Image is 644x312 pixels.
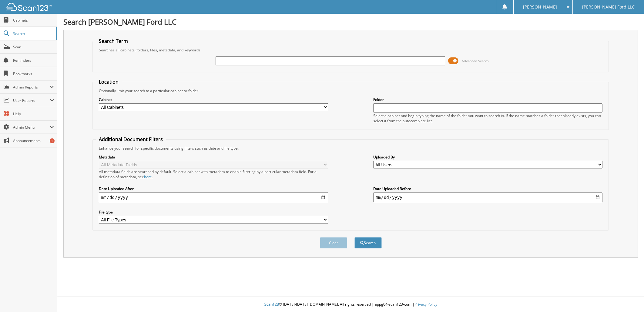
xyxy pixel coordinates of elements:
img: scan123-logo-white.svg [6,3,52,11]
label: Folder [373,97,603,102]
span: Admin Reports [13,85,50,90]
div: Select a cabinet and begin typing the name of the folder you want to search in. If the name match... [373,113,603,123]
input: start [99,192,328,202]
div: All metadata fields are searched by default. Select a cabinet with metadata to enable filtering b... [99,169,328,179]
label: File type [99,210,328,215]
label: Date Uploaded After [99,186,328,191]
button: Clear [320,237,347,248]
div: Enhance your search for specific documents using filters such as date and file type. [96,146,606,151]
span: Advanced Search [462,59,489,63]
legend: Additional Document Filters [96,136,166,143]
input: end [373,192,603,202]
span: User Reports [13,98,50,103]
label: Date Uploaded Before [373,186,603,191]
h1: Search [PERSON_NAME] Ford LLC [63,17,638,27]
button: Search [354,237,382,248]
span: Help [13,111,54,116]
label: Uploaded By [373,154,603,160]
label: Cabinet [99,97,328,102]
a: Privacy Policy [414,302,437,307]
span: [PERSON_NAME] [523,5,557,9]
div: Optionally limit your search to a particular cabinet or folder [96,88,606,93]
div: Searches all cabinets, folders, files, metadata, and keywords [96,47,606,53]
span: Admin Menu [13,125,50,130]
span: Cabinets [13,18,54,23]
div: 1 [50,138,55,143]
div: © [DATE]-[DATE] [DOMAIN_NAME]. All rights reserved | appg04-scan123-com | [57,297,644,312]
span: Reminders [13,58,54,63]
span: Search [13,31,53,36]
legend: Location [96,78,122,85]
span: Scan [13,44,54,50]
a: here [144,174,152,179]
legend: Search Term [96,38,131,44]
span: Scan123 [264,302,279,307]
span: Announcements [13,138,54,143]
span: Bookmarks [13,71,54,76]
span: [PERSON_NAME] Ford LLC [582,5,635,9]
label: Metadata [99,154,328,160]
